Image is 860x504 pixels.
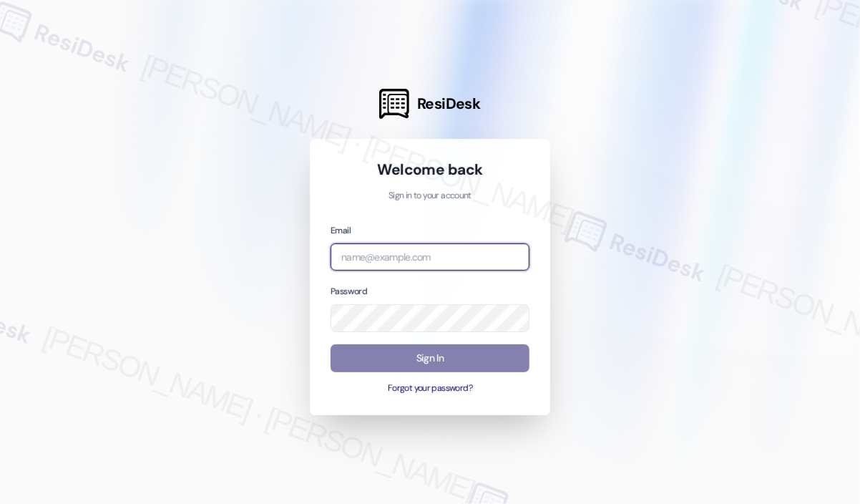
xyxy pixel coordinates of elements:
[331,243,529,271] input: name@example.com
[331,190,529,203] p: Sign in to your account
[331,225,351,236] label: Email
[331,382,529,395] button: Forgot your password?
[331,286,367,297] label: Password
[379,89,409,119] img: ResiDesk Logo
[417,94,481,114] span: ResiDesk
[331,160,529,180] h1: Welcome back
[331,344,529,372] button: Sign In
